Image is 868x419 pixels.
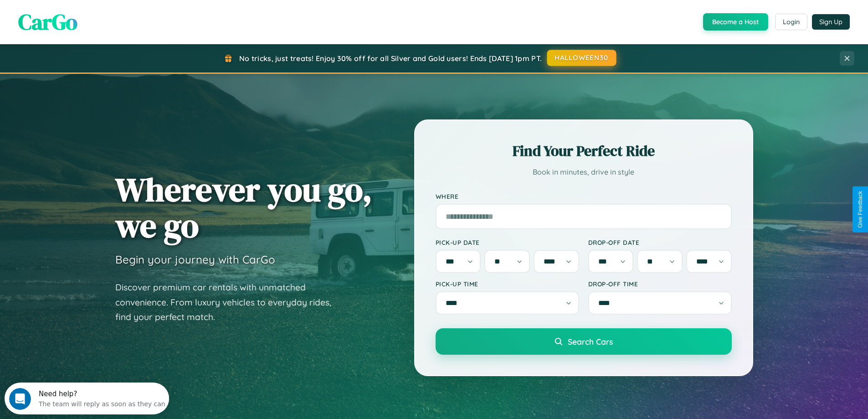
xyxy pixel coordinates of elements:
[34,8,161,15] div: Need help?
[436,192,732,200] label: Where
[588,280,732,288] label: Drop-off Time
[115,280,343,325] p: Discover premium car rentals with unmatched convenience. From luxury vehicles to everyday rides, ...
[4,4,169,29] div: Open Intercom Messenger
[115,171,372,243] h1: Wherever you go, we go
[18,7,77,37] span: CarGo
[568,336,613,347] span: Search Cars
[812,14,850,30] button: Sign Up
[857,191,863,228] div: Give Feedback
[436,280,579,288] label: Pick-up Time
[239,54,542,63] span: No tricks, just treats! Enjoy 30% off for all Silver and Gold users! Ends [DATE] 1pm PT.
[34,15,161,25] div: The team will reply as soon as they can
[9,388,31,410] iframe: Intercom live chat
[588,238,732,246] label: Drop-off Date
[703,13,768,31] button: Become a Host
[775,14,807,30] button: Login
[436,166,732,179] p: Book in minutes, drive in style
[436,328,732,355] button: Search Cars
[5,383,169,414] iframe: Intercom live chat discovery launcher
[436,141,732,161] h2: Find Your Perfect Ride
[436,238,579,246] label: Pick-up Date
[115,253,275,266] h3: Begin your journey with CarGo
[547,50,616,66] button: HALLOWEEN30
